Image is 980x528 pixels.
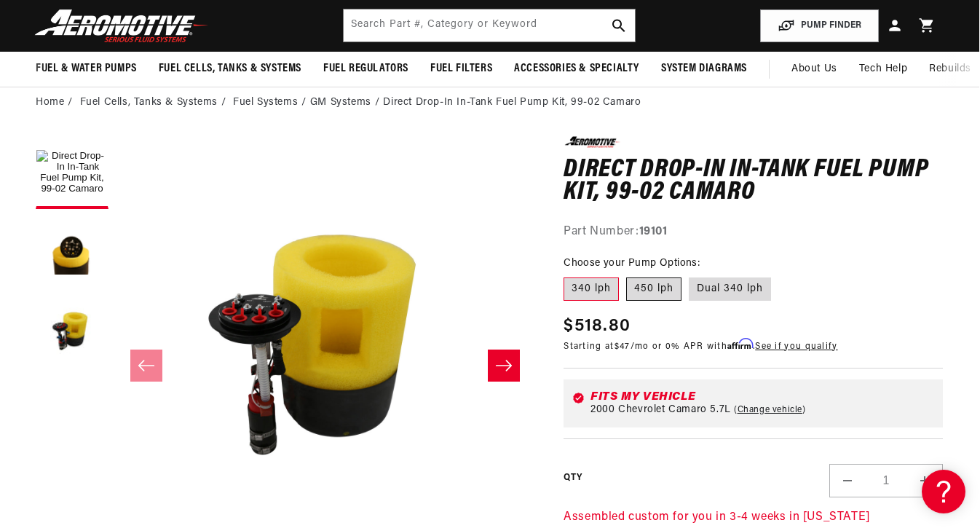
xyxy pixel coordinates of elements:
[36,216,108,289] button: Load image 2 in gallery view
[25,52,148,86] summary: Fuel & Water Pumps
[755,342,837,351] a: See if you qualify - Learn more about Affirm Financing (opens in modal)
[36,136,108,209] button: Load image 1 in gallery view
[564,159,943,205] h1: Direct Drop-In In-Tank Fuel Pump Kit, 99-02 Camaro
[323,61,408,76] span: Fuel Regulators
[36,296,108,369] button: Load image 3 in gallery view
[564,256,701,271] legend: Choose your Pump Options:
[661,61,747,76] span: System Diagrams
[626,277,681,301] label: 450 lph
[564,223,943,242] div: Part Number:
[312,52,419,86] summary: Fuel Regulators
[564,277,619,301] label: 340 lph
[148,52,312,86] summary: Fuel Cells, Tanks & Systems
[603,9,635,42] button: search button
[564,339,837,353] p: Starting at /mo or 0% APR with .
[650,52,758,86] summary: System Diagrams
[430,61,492,76] span: Fuel Filters
[639,226,668,237] strong: 19101
[130,350,162,382] button: Slide left
[781,52,848,87] a: About Us
[159,61,301,76] span: Fuel Cells, Tanks & Systems
[848,52,918,87] summary: Tech Help
[383,95,641,111] li: Direct Drop-In In-Tank Fuel Pump Kit, 99-02 Camaro
[514,61,639,76] span: Accessories & Specialty
[31,9,213,43] img: Aeromotive
[36,95,943,111] nav: breadcrumbs
[727,339,753,350] span: Affirm
[564,508,943,527] p: Assembled custom for you in 3-4 weeks in [US_STATE]
[590,391,934,403] div: Fits my vehicle
[760,9,879,42] button: PUMP FINDER
[80,95,230,111] li: Fuel Cells, Tanks & Systems
[615,342,631,351] span: $47
[929,61,971,77] span: Rebuilds
[344,9,635,42] input: Search by Part Number, Category or Keyword
[791,63,837,74] span: About Us
[419,52,503,86] summary: Fuel Filters
[564,313,631,339] span: $518.80
[488,350,520,382] button: Slide right
[233,95,298,111] a: Fuel Systems
[503,52,650,86] summary: Accessories & Specialty
[310,95,384,111] li: GM Systems
[36,95,64,111] a: Home
[564,472,582,484] label: QTY
[590,404,731,416] span: 2000 Chevrolet Camaro 5.7L
[36,61,137,76] span: Fuel & Water Pumps
[734,404,806,416] a: Change vehicle
[859,61,907,77] span: Tech Help
[689,277,771,301] label: Dual 340 lph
